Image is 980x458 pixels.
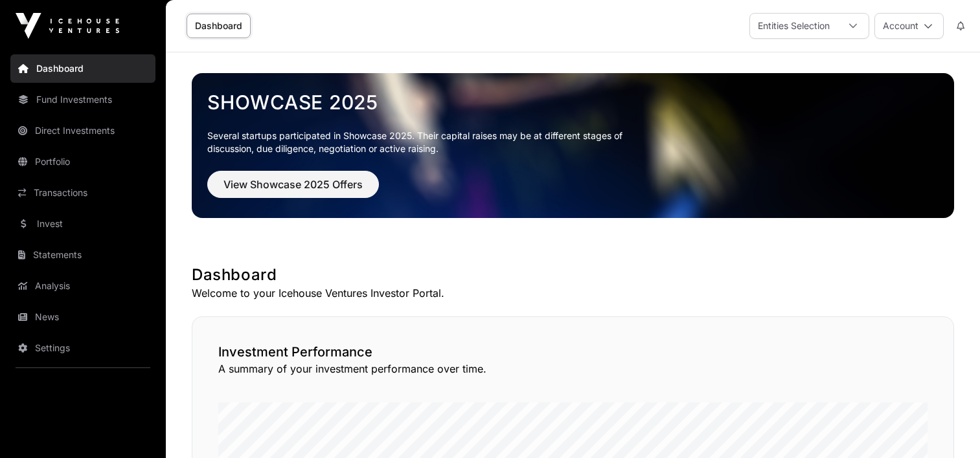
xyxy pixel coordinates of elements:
a: View Showcase 2025 Offers [207,184,379,197]
a: News [10,303,155,331]
img: Icehouse Ventures Logo [16,13,119,39]
a: Showcase 2025 [207,91,939,114]
a: Settings [10,334,155,362]
span: View Showcase 2025 Offers [223,177,363,192]
a: Portfolio [10,147,155,176]
a: Dashboard [10,54,155,83]
a: Transactions [10,179,155,207]
h1: Dashboard [192,265,954,285]
div: Entities Selection [750,14,838,38]
button: Account [874,13,944,39]
h2: Investment Performance [218,343,928,361]
p: Several startups participated in Showcase 2025. Their capital raises may be at different stages o... [207,129,643,155]
a: Direct Investments [10,116,155,145]
a: Dashboard [187,14,251,38]
p: Welcome to your Icehouse Ventures Investor Portal. [192,285,954,301]
button: View Showcase 2025 Offers [207,171,379,198]
img: Showcase 2025 [192,73,954,218]
a: Fund Investments [10,85,155,114]
a: Statements [10,241,155,269]
p: A summary of your investment performance over time. [218,361,928,376]
a: Invest [10,210,155,238]
a: Analysis [10,272,155,300]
